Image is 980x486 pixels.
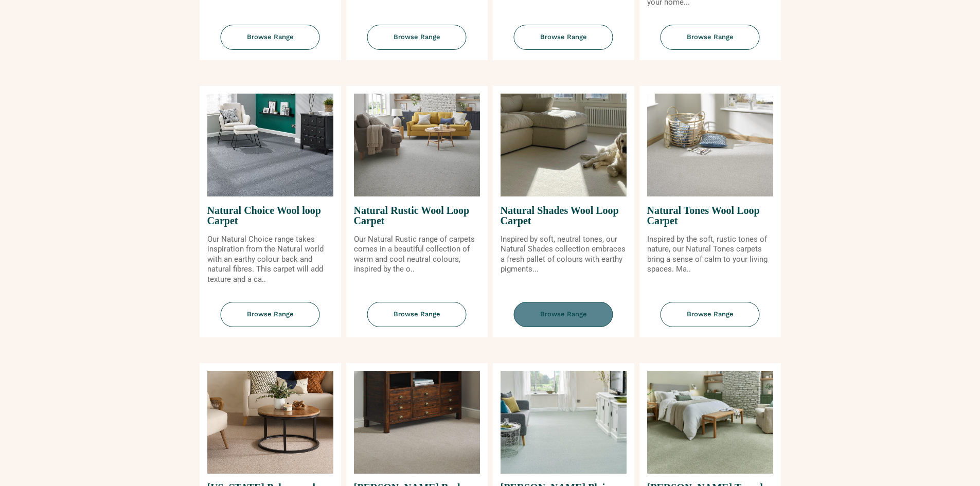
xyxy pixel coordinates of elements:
img: Natural Choice Wool loop Carpet [207,94,333,196]
span: Natural Choice Wool loop Carpet [207,196,333,235]
span: Browse Range [221,302,320,327]
span: Browse Range [661,25,760,50]
span: Browse Range [514,302,613,327]
span: Natural Tones Wool Loop Carpet [647,196,773,235]
img: Tomkinson Plains Wool Carpet [501,371,627,474]
a: Browse Range [200,25,341,60]
a: Browse Range [639,302,781,337]
span: Browse Range [661,302,760,327]
p: Our Natural Rustic range of carpets comes in a beautiful collection of warm and cool neutral colo... [354,235,480,275]
img: Puerto Rico Polypropylene Carpet [207,371,333,474]
span: Browse Range [514,25,613,50]
img: Natural Rustic Wool Loop Carpet [354,94,480,196]
img: Natural Tones Wool Loop Carpet [647,94,773,196]
a: Browse Range [639,25,781,60]
img: Natural Shades Wool Loop Carpet [501,94,627,196]
a: Browse Range [346,25,488,60]
span: Browse Range [221,25,320,50]
span: Natural Shades Wool Loop Carpet [501,196,627,235]
a: Browse Range [493,25,634,60]
img: Tomkinson Berber Wool Carpet [354,371,480,474]
p: Inspired by the soft, rustic tones of nature, our Natural Tones carpets bring a sense of calm to ... [647,235,773,275]
a: Browse Range [346,302,488,337]
a: Browse Range [493,302,634,337]
img: Tomkinson Tweed Wool Carpet [647,371,773,474]
span: Natural Rustic Wool Loop Carpet [354,196,480,235]
p: Our Natural Choice range takes inspiration from the Natural world with an earthy colour back and ... [207,235,333,285]
span: Browse Range [367,302,467,327]
a: Browse Range [200,302,341,337]
span: Browse Range [367,25,467,50]
p: Inspired by soft, neutral tones, our Natural Shades collection embraces a fresh pallet of colours... [501,235,627,275]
